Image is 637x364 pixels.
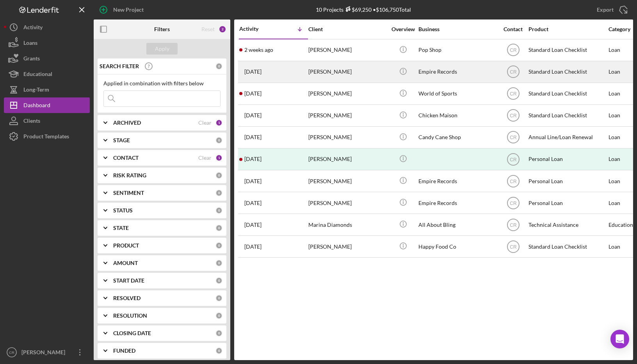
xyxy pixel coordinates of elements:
[244,134,262,140] time: 2025-07-02 15:40
[20,345,70,362] div: [PERSON_NAME]
[215,172,222,179] div: 0
[4,113,90,129] button: Clients
[113,190,144,196] b: SENTIMENT
[244,222,262,228] time: 2025-05-08 23:27
[219,25,226,33] div: 2
[113,2,144,18] div: New Project
[4,129,90,144] a: Product Templates
[510,113,517,118] text: CR
[23,113,40,131] div: Clients
[244,90,262,97] time: 2025-08-15 17:01
[23,51,40,68] div: Grants
[215,242,222,249] div: 0
[418,214,496,235] div: All About Bling
[23,129,69,146] div: Product Templates
[418,236,496,257] div: Happy Food Co
[4,97,90,113] a: Dashboard
[610,330,629,348] div: Open Intercom Messenger
[510,48,517,53] text: CR
[510,157,517,162] text: CR
[215,154,222,161] div: 1
[510,244,517,249] text: CR
[113,155,139,161] b: CONTACT
[308,193,386,213] div: [PERSON_NAME]
[510,69,517,75] text: CR
[244,112,262,118] time: 2025-07-25 16:47
[308,127,386,148] div: [PERSON_NAME]
[244,69,262,75] time: 2025-08-20 18:30
[244,47,273,53] time: 2025-09-12 01:28
[528,40,607,60] div: Standard Loan Checklist
[244,200,262,206] time: 2025-05-22 18:39
[597,2,614,18] div: Export
[198,120,212,126] div: Clear
[528,149,607,170] div: Personal Loan
[23,82,49,99] div: Long-Term
[528,83,607,104] div: Standard Loan Checklist
[528,62,607,82] div: Standard Loan Checklist
[215,224,222,231] div: 0
[308,105,386,126] div: [PERSON_NAME]
[113,207,133,214] b: STATUS
[589,2,633,18] button: Export
[113,172,146,178] b: RISK RATING
[498,26,528,32] div: Contact
[215,63,222,70] div: 0
[215,189,222,196] div: 0
[418,83,496,104] div: World of Sports
[154,26,170,32] b: Filters
[215,119,222,126] div: 1
[308,40,386,60] div: [PERSON_NAME]
[418,105,496,126] div: Chicken Maison
[308,236,386,257] div: [PERSON_NAME]
[316,6,411,13] div: 10 Projects • $106,750 Total
[198,155,212,161] div: Clear
[528,193,607,213] div: Personal Loan
[215,207,222,214] div: 0
[418,26,496,32] div: Business
[510,178,517,184] text: CR
[215,137,222,144] div: 0
[100,63,139,69] b: SEARCH FILTER
[528,171,607,191] div: Personal Loan
[215,347,222,354] div: 0
[9,350,14,355] text: CR
[418,127,496,148] div: Candy Cane Shop
[215,260,222,267] div: 0
[23,97,50,115] div: Dashboard
[343,6,372,13] div: $69,250
[4,19,90,35] button: Activity
[418,40,496,60] div: Pop Shop
[308,149,386,170] div: [PERSON_NAME]
[215,312,222,319] div: 0
[113,277,144,284] b: START DATE
[113,348,135,354] b: FUNDED
[510,222,517,228] text: CR
[239,26,274,32] div: Activity
[113,295,141,301] b: RESOLVED
[113,330,151,336] b: CLOSING DATE
[23,35,37,53] div: Loans
[528,105,607,126] div: Standard Loan Checklist
[418,62,496,82] div: Empire Records
[146,43,178,55] button: Apply
[155,43,169,55] div: Apply
[528,127,607,148] div: Annual Line/Loan Renewal
[113,225,129,231] b: STATE
[418,193,496,213] div: Empire Records
[528,214,607,235] div: Technical Assistance
[4,35,90,51] button: Loans
[4,66,90,82] button: Educational
[4,51,90,66] button: Grants
[113,260,138,266] b: AMOUNT
[4,82,90,97] a: Long-Term
[201,26,215,32] div: Reset
[528,236,607,257] div: Standard Loan Checklist
[510,200,517,206] text: CR
[418,171,496,191] div: Empire Records
[4,345,90,360] button: CR[PERSON_NAME]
